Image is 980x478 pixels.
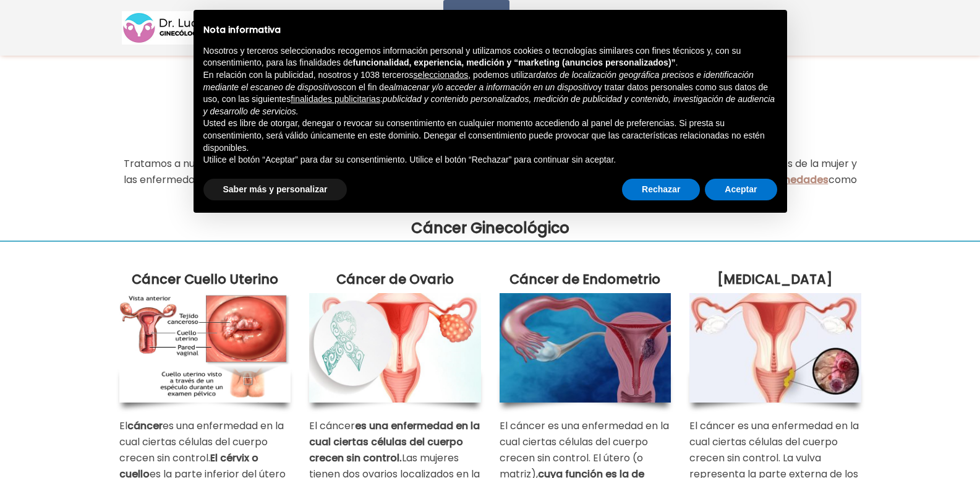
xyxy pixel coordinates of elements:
p: En relación con la publicidad, nosotros y 1038 terceros , podemos utilizar con el fin de y tratar... [203,69,777,117]
button: Saber más y personalizar [203,179,347,201]
button: finalidades publicitarias [291,93,380,106]
a: Cáncer de Endometrio [509,270,660,288]
h2: Nota informativa [203,25,777,35]
strong: cáncer [127,419,163,433]
em: almacenar y/o acceder a información en un dispositivo [389,82,598,92]
p: Nosotros y terceros seleccionados recogemos información personal y utilizamos cookies o tecnologí... [203,45,777,69]
strong: Cáncer Ginecológico [411,218,569,238]
h1: Enfermedades Ginecológicas [119,103,861,150]
p: Usted es libre de otorgar, denegar o revocar su consentimiento en cualquier momento accediendo al... [203,117,777,154]
img: Cáncer de Endometrio [500,293,671,402]
a: Cáncer Cuello Uterino [132,270,278,288]
img: Cáncer de Vagina [689,293,861,402]
a: [MEDICAL_DATA] [717,270,833,288]
em: publicidad y contenido personalizados, medición de publicidad y contenido, investigación de audie... [203,94,775,116]
img: cáncer de cuello uterino [119,293,291,402]
strong: es una enfermedad en la cual ciertas células del cuerpo crecen sin control. [309,419,480,465]
em: datos de localización geográfica precisos e identificación mediante el escaneo de dispositivos [203,70,754,92]
p: Tratamos a nuestras pacientes desde un enfoque integral tanto para el diagnóstico como para el tr... [119,156,861,204]
button: Aceptar [705,179,777,201]
a: Cáncer de Ovario [336,270,454,288]
strong: funcionalidad, experiencia, medición y “marketing (anuncios personalizados)” [353,58,676,67]
p: Utilice el botón “Aceptar” para dar su consentimiento. Utilice el botón “Rechazar” para continuar... [203,154,777,166]
img: Cáncer de Ovario [309,293,481,402]
button: Rechazar [622,179,700,201]
button: seleccionados [414,69,469,82]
